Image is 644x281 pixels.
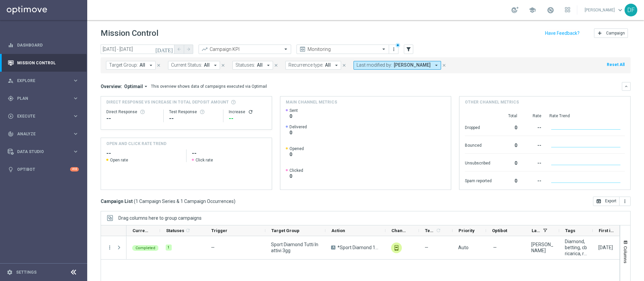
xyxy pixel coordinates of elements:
span: Execute [17,114,72,118]
button: play_circle_outline Execute keyboard_arrow_right [7,114,79,119]
div: Spam reported [465,175,492,186]
button: arrow_back [174,45,184,54]
div: Massimiliano Ludovici [531,241,553,254]
span: keyboard_arrow_down [616,6,624,14]
div: DF [625,4,637,16]
span: Click rate [196,157,213,163]
span: ( [134,198,136,204]
button: close [273,62,279,69]
multiple-options-button: Export to CSV [593,198,631,204]
span: Drag columns here to group campaigns [118,215,202,221]
a: Dashboard [17,36,79,54]
h2: -- [192,149,266,157]
span: Explore [17,79,72,83]
span: 1 Campaign Series & 1 Campaign Occurrences [136,198,234,204]
div: +10 [70,167,79,171]
colored-tag: Completed [132,244,159,251]
span: — [493,244,497,251]
h2: -- [106,149,181,157]
span: Calculate column [435,227,441,234]
span: Statuses [166,228,184,233]
button: arrow_forward [184,45,193,54]
span: Statuses: [235,62,255,68]
i: track_changes [8,131,14,137]
span: Last Modified By [532,228,540,233]
button: close [156,62,162,69]
i: keyboard_arrow_right [72,131,79,137]
span: Clicked [289,168,303,173]
span: Current Status: [171,62,202,68]
div: 0 [500,175,517,186]
i: arrow_drop_down [265,62,271,68]
button: track_changes Analyze keyboard_arrow_right [7,131,79,137]
span: Channel [391,228,408,233]
i: close [221,63,225,68]
i: close [442,63,446,68]
button: lightbulb Optibot +10 [7,167,79,172]
button: person_search Explore keyboard_arrow_right [7,78,79,83]
i: equalizer [8,42,14,48]
span: Target Group [271,228,300,233]
button: Recurrence type: All arrow_drop_down [285,61,341,70]
span: Delivered [289,124,307,130]
i: more_vert [107,244,113,251]
div: Rate [525,113,541,119]
ng-select: Campaign KPI [199,45,291,54]
span: Diamond, betting, cb ricarica, reactivation, bonus progressivo [565,238,587,257]
button: equalizer Dashboard [7,43,79,48]
div: Unsubscribed [465,157,492,168]
i: arrow_back [177,47,181,52]
span: Completed [136,246,155,250]
button: close [341,62,347,69]
i: [DATE] [155,46,173,52]
div: Total [500,113,517,119]
button: gps_fixed Plan keyboard_arrow_right [7,96,79,101]
div: -- [106,115,158,123]
button: Current Status: All arrow_drop_down [168,61,220,70]
span: All [140,62,145,68]
i: settings [7,269,13,275]
i: open_in_browser [596,199,601,204]
span: Tags [565,228,575,233]
div: Optibot [8,160,79,178]
i: more_vert [391,47,396,52]
i: refresh [248,109,253,115]
button: Data Studio keyboard_arrow_right [7,149,79,154]
i: arrow_drop_down [212,62,218,68]
span: A [331,245,335,250]
button: close [441,62,447,69]
i: more_vert [622,199,628,204]
button: more_vert [390,45,397,53]
i: arrow_drop_down [143,83,149,89]
span: Optibot [492,228,507,233]
ng-select: Monitoring [297,45,389,54]
span: Target Group: [109,62,138,68]
i: arrow_drop_down [433,62,439,68]
h3: Overview: [101,83,122,89]
span: Trigger [211,228,227,233]
span: Direct Response VS Increase In Total Deposit Amount [106,99,229,105]
i: close [274,63,278,68]
i: gps_fixed [8,95,14,101]
a: Mission Control [17,54,79,72]
button: filter_alt [404,45,413,54]
input: Have Feedback? [545,31,580,36]
button: Last modified by: [PERSON_NAME] arrow_drop_down [354,61,441,70]
i: arrow_forward [186,47,191,52]
div: -- [525,139,541,150]
h3: Campaign List [101,198,235,204]
span: [PERSON_NAME] [394,62,431,68]
div: 1 [166,244,172,251]
i: arrow_drop_down [148,62,154,68]
div: -- [229,115,266,123]
span: All [204,62,210,68]
div: Explore [8,78,72,84]
i: keyboard_arrow_right [72,148,79,155]
span: Calculate column [184,227,191,234]
span: All [325,62,331,68]
span: Optimail [124,83,143,89]
div: Mission Control [8,54,79,72]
